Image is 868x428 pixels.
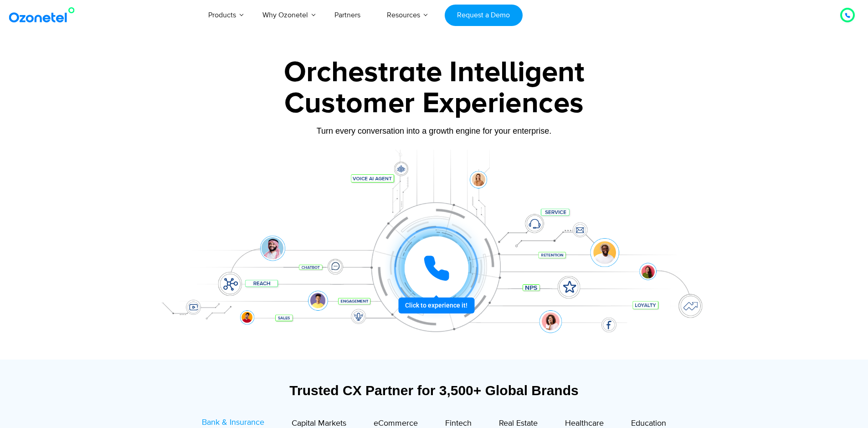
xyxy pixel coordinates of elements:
[445,5,523,26] a: Request a Demo
[149,58,719,87] div: Orchestrate Intelligent
[149,126,719,136] div: Turn every conversation into a growth engine for your enterprise.
[202,418,264,428] span: Bank & Insurance
[149,82,719,125] div: Customer Experiences
[154,382,714,398] div: Trusted CX Partner for 3,500+ Global Brands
